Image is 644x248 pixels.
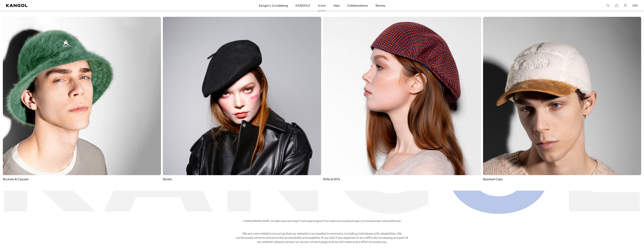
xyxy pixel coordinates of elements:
[615,4,618,7] button: Cart
[235,231,410,244] p: We are committed to ensuring that our website is accessible to everyone, including individuals wi...
[483,17,641,185] a: Baseball Caps
[163,17,321,181] a: Berets
[3,17,161,181] a: Buckets & Casuals
[624,4,627,7] a: Account
[483,177,641,181] p: Baseball Caps
[6,4,172,7] a: Kangol
[323,17,481,181] a: 504s & 507s
[323,177,481,181] p: 504s & 507s
[632,4,638,7] button: USD
[3,177,161,181] p: Buckets & Casuals
[163,177,321,181] p: Berets
[606,4,610,7] summary: Search here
